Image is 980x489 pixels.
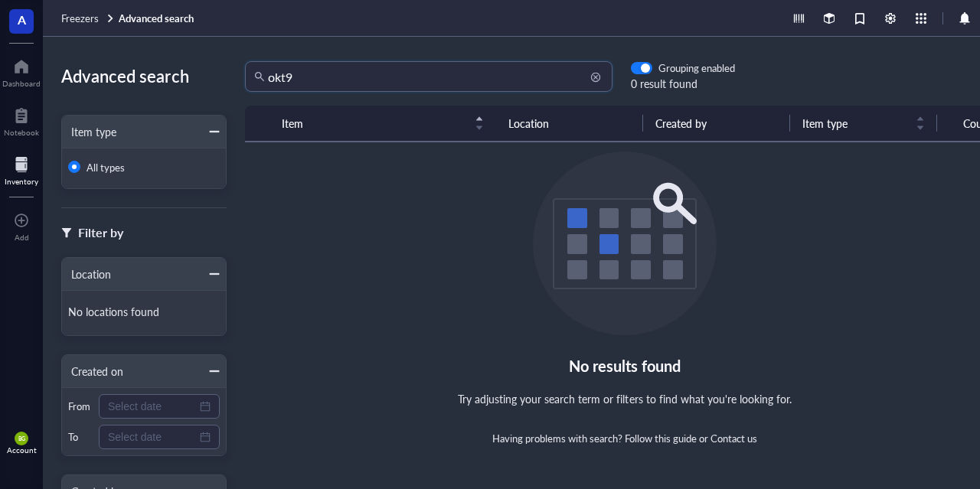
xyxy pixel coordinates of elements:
input: Select date [108,398,197,415]
div: Having problems with search? or [492,432,758,445]
a: Notebook [4,103,39,137]
span: Item type [802,115,906,132]
th: Item [269,106,496,142]
div: 0 result found [631,75,735,92]
input: Select date [108,429,197,445]
div: Dashboard [2,79,41,88]
div: From [68,399,93,413]
img: Empty state [533,152,717,335]
div: Account [7,445,37,455]
div: Filter by [78,223,123,243]
div: Item type [62,123,116,140]
div: Created on [62,363,123,380]
th: Created by [643,106,790,142]
a: Advanced search [119,11,197,25]
span: A [18,10,26,29]
a: Follow this guide [625,431,697,445]
a: Freezers [61,11,116,25]
div: Add [15,233,29,242]
div: Location [62,266,111,282]
a: Inventory [5,152,38,186]
th: Item type [790,106,937,142]
div: Try adjusting your search term or filters to find what you're looking for. [458,390,792,407]
a: Contact us [710,431,757,445]
span: Item [282,115,465,132]
div: No locations found [68,297,220,329]
div: Inventory [5,177,38,186]
div: Advanced search [61,61,227,90]
div: No results found [569,354,681,378]
div: Notebook [4,128,39,137]
th: Location [496,106,643,142]
a: Dashboard [2,54,41,88]
div: To [68,430,93,444]
span: All types [87,160,125,174]
div: Grouping enabled [658,61,735,75]
span: BG [18,435,24,442]
span: Freezers [61,11,99,25]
